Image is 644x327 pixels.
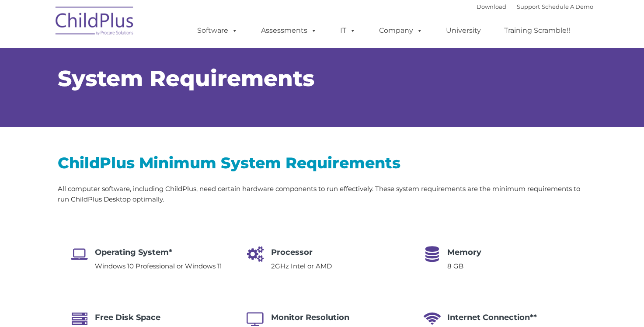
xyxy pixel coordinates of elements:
a: Software [188,22,247,39]
font: | [477,3,593,10]
a: Company [370,22,432,39]
span: Monitor Resolution [271,313,349,322]
a: Support [517,3,540,10]
a: Download [477,3,506,10]
p: All computer software, including ChildPlus, need certain hardware components to run effectively. ... [58,184,587,205]
a: Training Scramble!! [495,22,579,39]
span: Processor [271,247,313,257]
span: 2GHz Intel or AMD [271,262,332,270]
h4: Operating System* [95,246,222,258]
img: ChildPlus by Procare Solutions [51,0,139,44]
a: IT [331,22,365,39]
a: Assessments [252,22,326,39]
a: University [437,22,490,39]
a: Schedule A Demo [542,3,593,10]
span: 8 GB [447,262,463,270]
span: System Requirements [58,65,314,92]
span: Memory [447,247,481,257]
h2: ChildPlus Minimum System Requirements [58,153,587,173]
span: Internet Connection** [447,313,537,322]
span: Free Disk Space [95,313,160,322]
p: Windows 10 Professional or Windows 11 [95,261,222,271]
